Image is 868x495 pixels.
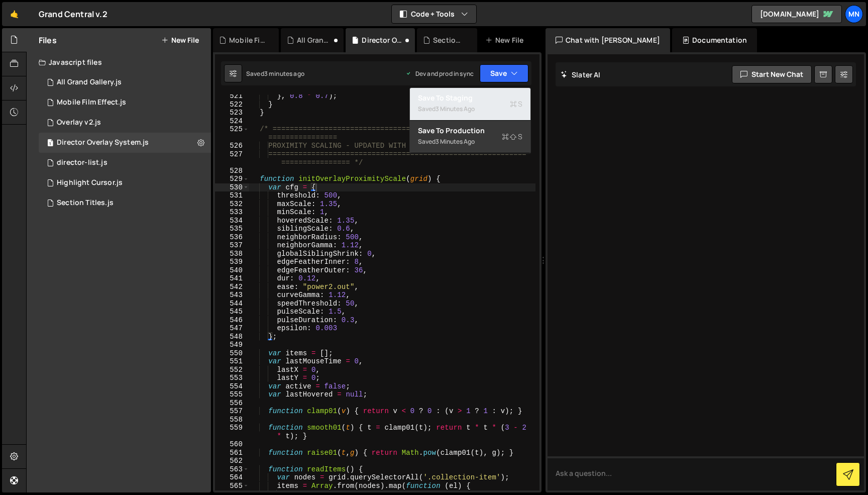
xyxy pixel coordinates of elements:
div: 15298/40379.js [39,153,211,173]
div: Documentation [672,28,757,52]
div: 539 [215,258,249,266]
button: Code + Tools [392,5,476,23]
div: Saved [246,69,304,78]
div: Chat with [PERSON_NAME] [546,28,670,52]
button: Save to ProductionS Saved3 minutes ago [410,121,530,153]
div: 537 [215,241,249,250]
div: 529 [215,175,249,183]
div: 554 [215,382,249,391]
div: 536 [215,233,249,242]
button: New File [161,36,199,44]
div: 535 [215,225,249,233]
div: Save to Production [418,126,522,136]
div: Director Overlay System.js [57,138,149,147]
button: Save to StagingS Saved3 minutes ago [410,88,530,121]
div: 540 [215,266,249,275]
div: 533 [215,208,249,217]
div: 15298/45944.js [39,113,211,133]
div: 15298/40223.js [39,193,211,213]
div: 556 [215,399,249,408]
div: Director Overlay System.js [362,35,403,45]
div: 555 [215,390,249,399]
a: [DOMAIN_NAME] [751,5,842,23]
div: 564 [215,473,249,482]
div: 532 [215,200,249,209]
div: 552 [215,366,249,374]
div: 541 [215,274,249,283]
a: 🤙 [2,2,27,26]
div: Saved [418,136,522,148]
div: 15298/42891.js [39,133,211,153]
div: Grand Central v.2 [39,8,107,20]
div: 548 [215,333,249,341]
div: Javascript files [27,52,211,72]
div: Mobile Film Effect.js [57,98,126,107]
div: 560 [215,440,249,449]
div: 544 [215,300,249,308]
div: Highlight Cursor.js [57,178,123,187]
h2: Files [39,35,57,46]
div: 531 [215,191,249,200]
div: Dev and prod in sync [405,69,474,78]
a: MN [845,5,863,23]
div: 562 [215,457,249,465]
div: Saved [418,103,522,115]
div: 563 [215,465,249,474]
div: 565 [215,482,249,490]
div: Save to Staging [418,93,522,103]
div: Overlay v2.js [57,118,101,127]
div: Section Titles.js [57,199,114,208]
div: 15298/43117.js [39,173,211,193]
div: All Grand Gallery.js [57,78,122,87]
div: 553 [215,374,249,382]
div: 558 [215,416,249,424]
div: 550 [215,349,249,358]
div: director-list.js [57,158,107,167]
div: 3 minutes ago [436,105,475,113]
div: 525 [215,125,249,142]
h2: Slater AI [561,70,601,79]
span: S [502,132,522,142]
div: 3 minutes ago [436,137,475,146]
div: 559 [215,424,249,440]
div: All Grand Gallery.js [297,35,332,45]
div: 521 [215,92,249,101]
div: 3 minutes ago [264,69,304,78]
div: 524 [215,117,249,126]
div: 526 [215,142,249,150]
span: 1 [47,140,53,148]
div: 523 [215,109,249,117]
button: Start new chat [732,65,812,83]
div: 530 [215,183,249,192]
button: Save [480,64,528,82]
div: Section Titles.js [433,35,465,45]
div: 546 [215,316,249,325]
div: 543 [215,291,249,300]
span: S [510,99,522,109]
div: 549 [215,341,249,349]
div: 522 [215,101,249,109]
div: New File [485,35,527,45]
div: 561 [215,449,249,457]
div: 538 [215,250,249,258]
div: 547 [215,324,249,333]
div: 527 [215,150,249,167]
div: 557 [215,407,249,416]
div: 15298/47702.js [39,92,211,113]
div: 551 [215,357,249,366]
div: 545 [215,308,249,316]
div: 534 [215,217,249,225]
div: 542 [215,283,249,291]
div: 15298/43578.js [39,72,211,92]
div: Mobile Film Effect.js [229,35,267,45]
div: 528 [215,167,249,175]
